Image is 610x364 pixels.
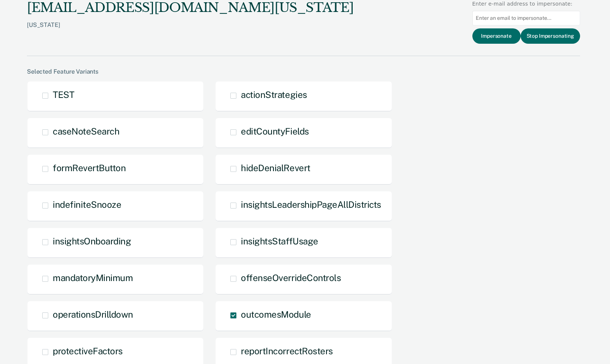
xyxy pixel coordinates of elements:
[53,272,133,283] span: mandatoryMinimum
[53,163,126,173] span: formRevertButton
[241,272,341,283] span: offenseOverrideControls
[472,28,521,44] button: Impersonate
[472,11,580,25] input: Enter an email to impersonate...
[241,199,381,210] span: insightsLeadershipPageAllDistricts
[53,199,121,210] span: indefiniteSnooze
[521,28,580,44] button: Stop Impersonating
[53,126,119,136] span: caseNoteSearch
[241,163,310,173] span: hideDenialRevert
[241,89,307,100] span: actionStrategies
[27,68,580,75] div: Selected Feature Variants
[53,89,74,100] span: TEST
[53,346,123,356] span: protectiveFactors
[241,309,311,320] span: outcomesModule
[27,21,353,40] div: [US_STATE]
[241,346,332,356] span: reportIncorrectRosters
[53,236,131,246] span: insightsOnboarding
[241,126,309,136] span: editCountyFields
[53,309,133,320] span: operationsDrilldown
[241,236,318,246] span: insightsStaffUsage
